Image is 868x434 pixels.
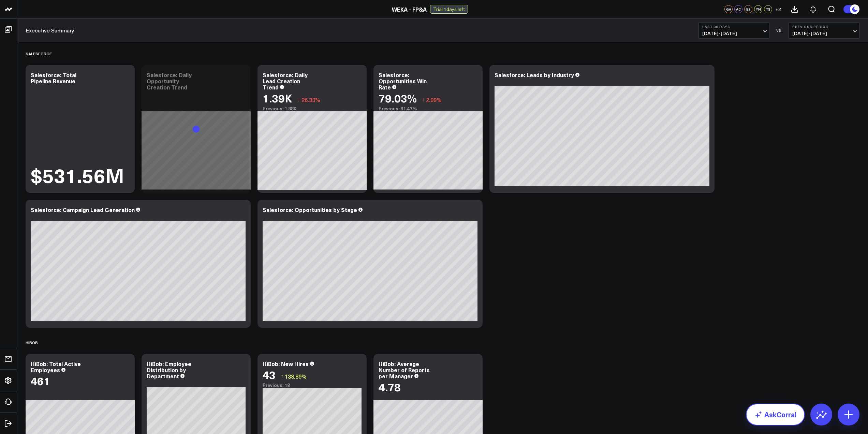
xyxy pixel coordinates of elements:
[147,360,191,380] div: HiBob: Employee Distribution by Department
[31,375,50,387] div: 461
[698,22,769,39] button: Last 30 Days[DATE]-[DATE]
[379,106,477,111] div: Previous: 81.47%
[31,206,135,213] div: Salesforce: Campaign Lead Generation
[702,25,766,29] b: Last 30 Days
[263,71,308,91] div: Salesforce: Daily Lead Creation Trend
[430,5,468,14] div: Trial: 1 days left
[426,96,442,103] span: 2.99%
[263,382,362,388] div: Previous: 18
[495,71,574,79] div: Salesforce: Leads by Industry
[263,368,276,381] div: 43
[263,106,362,111] div: Previous: 1.88K
[754,5,762,13] div: YN
[764,5,772,13] div: TS
[773,28,785,32] div: VS
[285,373,307,380] span: 138.89%
[789,22,859,39] button: Previous Period[DATE]-[DATE]
[26,335,38,350] div: HIBOB
[379,71,427,91] div: Salesforce: Opportunities Win Rate
[281,372,283,381] span: ↑
[392,5,427,13] a: WEKA - FP&A
[702,31,766,36] span: [DATE] - [DATE]
[775,7,781,12] span: + 2
[774,5,782,13] button: +2
[792,25,856,29] b: Previous Period
[31,360,81,374] div: HiBob: Total Active Employees
[263,92,292,104] div: 1.39K
[379,381,401,393] div: 4.78
[26,27,74,34] a: Executive Summary
[724,5,733,13] div: GA
[263,360,309,367] div: HiBob: New Hires
[147,71,192,91] div: Salesforce: Daily Opportunity Creation Trend
[379,360,430,380] div: HiBob: Average Number of Reports per Manager
[31,165,124,184] div: $531.56M
[422,95,425,104] span: ↓
[297,95,300,104] span: ↓
[26,46,52,61] div: Salesforce
[746,404,805,425] a: AskCorral
[31,71,76,85] div: Salesforce: Total Pipeline Revenue
[301,96,320,103] span: 26.33%
[744,5,752,13] div: EZ
[379,92,417,104] div: 79.03%
[263,206,357,213] div: Salesforce: Opportunities by Stage
[792,31,856,36] span: [DATE] - [DATE]
[734,5,742,13] div: AC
